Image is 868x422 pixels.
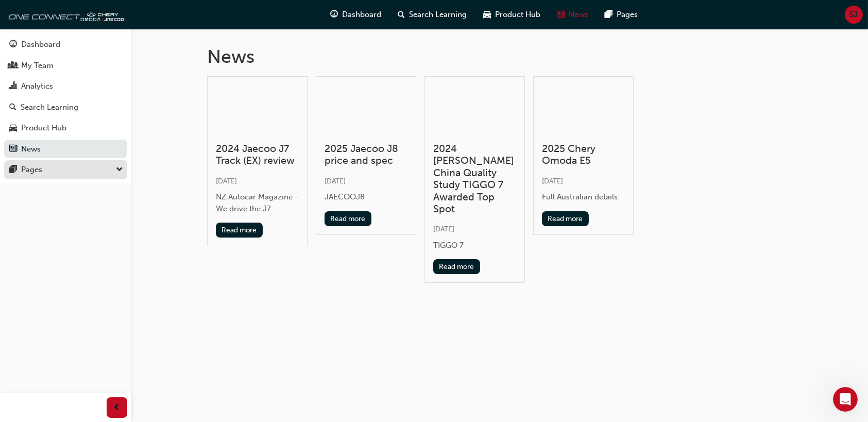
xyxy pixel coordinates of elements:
a: 2025 Chery Omoda E5[DATE]Full Australian details.Read more [533,76,634,235]
div: Profile image for Technical [111,5,128,22]
a: Product Hub [4,119,127,138]
div: Search Learning [21,102,78,113]
a: guage-iconDashboard [322,4,390,25]
span: search-icon [398,8,405,21]
div: JAECOOJ8 [325,191,407,203]
div: My Team [21,60,54,72]
span: news-icon [557,8,565,21]
button: Pages [4,160,127,179]
iframe: Intercom live chat [833,387,858,412]
div: Analytics [21,80,53,92]
span: News [569,9,589,21]
a: car-iconProduct Hub [475,4,549,25]
a: 2024 [PERSON_NAME] China Quality Study TIGGO 7 Awarded Top Spot[DATE]TIGGO 7Read more [424,76,525,283]
span: pages-icon [9,165,17,175]
a: Analytics [4,77,127,96]
div: Full Australian details. [542,191,625,203]
span: [DATE] [542,177,563,185]
span: [DATE] [216,177,237,185]
a: 2025 Jaecoo J8 price and spec[DATE]JAECOOJ8Read more [316,76,416,235]
a: Search Learning [4,98,127,117]
a: search-iconSearch Learning [390,4,475,25]
a: news-iconNews [549,4,597,25]
button: Read more [433,259,480,274]
h3: 2025 Jaecoo J8 price and spec [325,143,407,167]
span: guage-icon [331,8,338,21]
div: NZ Autocar Magazine - We drive the J7. [216,191,299,214]
span: down-icon [116,163,123,177]
span: people-icon [9,61,17,71]
h3: 2024 Jaecoo J7 Track (EX) review [216,143,299,167]
button: DashboardMy TeamAnalyticsSearch LearningProduct HubNews [4,33,127,160]
div: Dashboard [21,39,60,50]
span: guage-icon [9,40,17,49]
h3: 2024 [PERSON_NAME] China Quality Study TIGGO 7 Awarded Top Spot [433,143,516,215]
span: Dashboard [343,9,382,21]
div: Pages [21,164,42,176]
a: My Team [4,56,127,75]
span: search-icon [9,103,16,112]
button: Read more [325,211,371,226]
div: Messages [25,37,134,47]
span: chart-icon [9,82,17,91]
span: [DATE] [433,225,454,233]
div: Product Hub [21,122,66,134]
a: News [4,140,127,159]
span: Search Learning [410,9,467,21]
div: Hi [PERSON_NAME] [5,6,100,22]
span: [DATE] [325,177,346,185]
a: pages-iconPages [597,4,646,25]
a: 2024 Jaecoo J7 Track (EX) review[DATE]NZ Autocar Magazine - We drive the J7.Read more [207,76,308,247]
span: SJ [850,9,858,21]
div: TIGGO 7 [433,240,516,251]
div: Close [131,4,149,23]
button: SJ [845,6,863,24]
img: oneconnect [5,4,124,25]
span: pages-icon [605,8,613,21]
button: Read more [216,223,263,238]
button: Read more [542,211,589,226]
span: car-icon [484,8,491,21]
a: Dashboard [4,35,127,54]
span: car-icon [9,124,17,133]
h1: News [207,45,792,68]
h3: 2025 Chery Omoda E5 [542,143,625,167]
span: Pages [617,9,638,21]
span: news-icon [9,145,17,154]
span: Product Hub [496,9,541,21]
span: prev-icon [113,401,121,414]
